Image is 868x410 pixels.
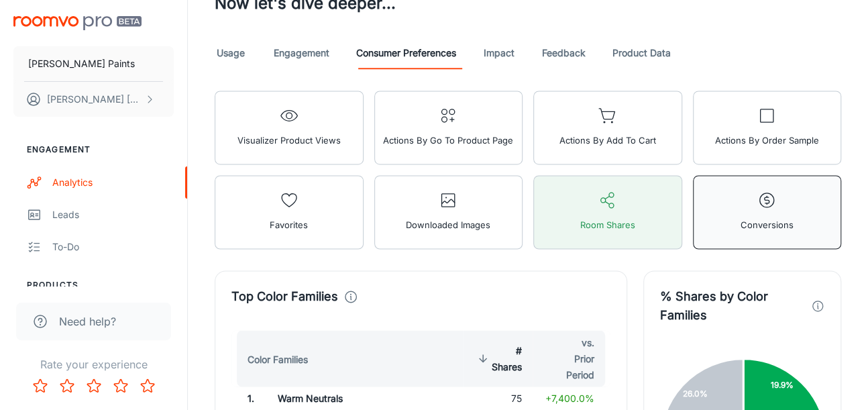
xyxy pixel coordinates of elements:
[374,91,523,164] button: Actions by Go To Product Page
[267,387,400,409] td: Warm Neutrals
[464,387,533,409] td: 75
[274,37,329,69] a: Engagement
[483,37,515,69] a: Impact
[47,92,142,107] p: [PERSON_NAME] [PERSON_NAME]
[612,37,671,69] a: Product Data
[533,175,682,249] button: Room Shares
[406,216,490,234] span: Downloaded Images
[533,91,682,164] button: Actions by Add to Cart
[215,175,364,249] button: Favorites
[59,313,116,329] span: Need help?
[693,175,842,249] button: Conversions
[543,334,594,382] span: vs. Prior Period
[237,132,341,149] span: Visualizer Product Views
[107,372,134,399] button: Rate 4 star
[559,132,656,149] span: Actions by Add to Cart
[693,91,842,164] button: Actions by Order Sample
[715,132,819,149] span: Actions by Order Sample
[580,216,635,234] span: Room Shares
[248,351,325,367] span: Color Families
[28,56,135,71] p: [PERSON_NAME] Paints
[80,372,107,399] button: Rate 3 star
[134,372,161,399] button: Rate 5 star
[545,392,594,403] span: +7,400.0%
[54,372,80,399] button: Rate 2 star
[13,16,142,30] img: Roomvo PRO Beta
[52,240,174,254] div: To-do
[13,46,174,81] button: [PERSON_NAME] Paints
[542,37,586,69] a: Feedback
[11,356,176,372] p: Rate your experience
[27,372,54,399] button: Rate 1 star
[270,216,308,234] span: Favorites
[215,91,364,164] button: Visualizer Product Views
[660,287,806,325] h4: % Shares by Color Families
[231,287,338,306] h4: Top Color Families
[474,342,522,374] span: # Shares
[356,37,456,69] a: Consumer Preferences
[383,132,513,149] span: Actions by Go To Product Page
[52,207,174,222] div: Leads
[13,82,174,117] button: [PERSON_NAME] [PERSON_NAME]
[741,216,794,234] span: Conversions
[374,175,523,249] button: Downloaded Images
[231,387,267,409] td: 1 .
[52,175,174,190] div: Analytics
[215,37,247,69] a: Usage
